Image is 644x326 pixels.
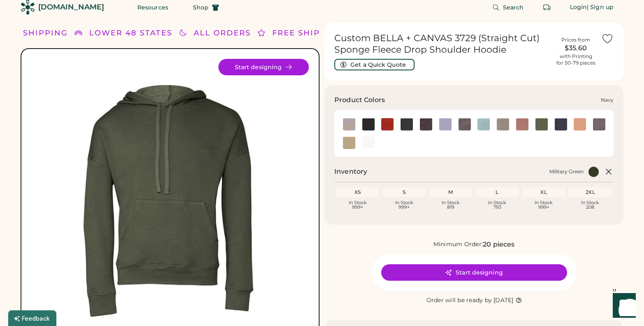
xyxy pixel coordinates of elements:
[194,28,251,39] div: ALL ORDERS
[561,37,590,43] div: Prices from
[555,43,596,53] div: $35.60
[381,264,567,281] button: Start designing
[477,200,517,210] div: In Stock 793
[343,118,355,130] img: Athletic Heather Swatch Image
[343,118,355,130] div: Athletic Heather
[459,118,471,130] img: Deep Heather Swatch Image
[570,200,610,210] div: In Stock 208
[556,53,595,66] div: with Printing for 50-79 pieces
[497,118,509,130] img: Heather Stone Swatch Image
[334,59,415,70] button: Get a Quick Quote
[362,118,375,130] img: Black Swatch Image
[593,118,605,130] img: Storm Swatch Image
[570,3,587,12] div: Login
[343,137,355,149] img: Tan Swatch Image
[574,118,586,130] img: Peach Swatch Image
[334,167,367,177] h2: Inventory
[503,5,524,10] span: Search
[535,118,548,130] img: Military Green Swatch Image
[493,296,514,305] div: [DATE]
[555,118,567,130] img: Navy Swatch Image
[218,59,309,75] button: Start designing
[420,118,432,130] img: Dark Grey Heather Swatch Image
[89,28,172,39] div: LOWER 48 STATES
[38,2,104,12] div: [DOMAIN_NAME]
[516,118,528,130] div: Mauve
[431,200,470,210] div: In Stock 819
[334,95,385,105] h3: Product Colors
[420,118,432,130] div: Dark Grey Heather
[524,200,564,210] div: In Stock 999+
[338,189,378,196] div: XS
[477,189,517,196] div: L
[477,118,490,130] img: Heather Blue Lagoon Swatch Image
[593,118,605,130] div: Storm
[439,118,452,130] img: Dark Lavender Swatch Image
[524,189,564,196] div: XL
[439,118,452,130] div: Dark Lavender
[426,296,492,305] div: Order will be ready by
[433,240,483,249] div: Minimum Order:
[401,118,413,130] img: Dark Grey Swatch Image
[483,240,514,249] div: 20 pieces
[362,137,375,149] img: White Swatch Image
[535,118,548,130] div: Military Green
[384,200,424,210] div: In Stock 999+
[555,118,567,130] div: Navy
[587,3,614,12] div: | Sign up
[193,5,208,10] span: Shop
[431,189,470,196] div: M
[381,118,394,130] img: Brick Swatch Image
[272,28,343,39] div: FREE SHIPPING
[401,118,413,130] div: Dark Grey
[516,118,528,130] img: Mauve Swatch Image
[362,137,375,149] div: White
[384,189,424,196] div: S
[338,200,378,210] div: In Stock 999+
[497,118,509,130] div: Heather Stone
[459,118,471,130] div: Deep Heather
[570,189,610,196] div: 2XL
[334,33,550,56] h1: Custom BELLA + CANVAS 3729 (Straight Cut) Sponge Fleece Drop Shoulder Hoodie
[574,118,586,130] div: Peach
[477,118,490,130] div: Heather Blue Lagoon
[601,97,614,103] div: Navy
[605,289,640,324] iframe: Front Chat
[343,137,355,149] div: Tan
[549,168,584,175] div: Military Green
[381,118,394,130] div: Brick
[362,118,375,130] div: Black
